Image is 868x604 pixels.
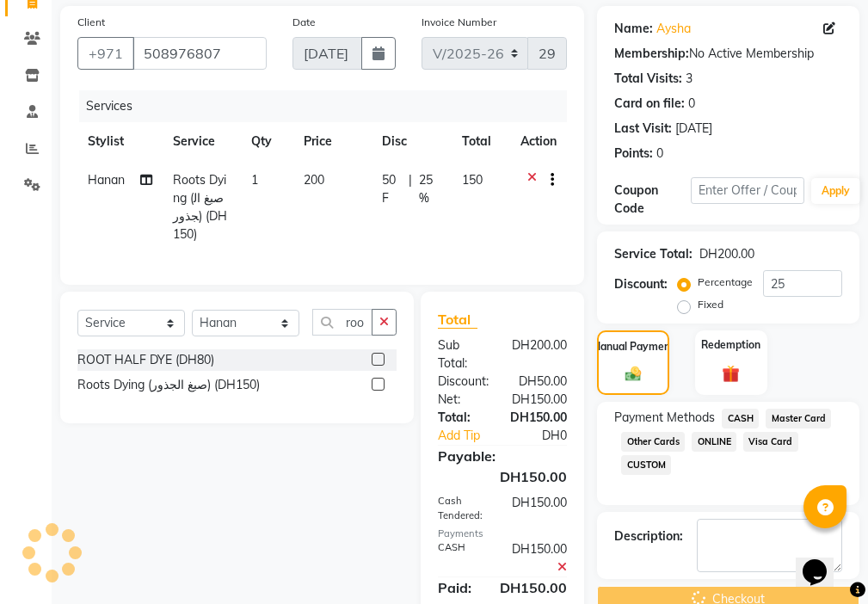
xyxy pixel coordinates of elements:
[691,177,804,204] input: Enter Offer / Coupon Code
[77,122,163,161] th: Stylist
[499,336,580,373] div: DH200.00
[487,577,580,598] div: DH150.00
[438,311,477,329] span: Total
[515,427,580,445] div: DH0
[592,339,674,354] label: Manual Payment
[425,336,499,373] div: Sub Total:
[292,15,316,30] label: Date
[621,432,685,452] span: Other Cards
[77,15,105,30] label: Client
[425,577,487,598] div: Paid:
[698,297,723,312] label: Fixed
[425,466,580,487] div: DH150.00
[688,95,695,113] div: 0
[614,182,690,218] div: Coupon Code
[425,540,499,576] div: CASH
[743,432,798,452] span: Visa Card
[77,376,260,394] div: Roots Dying (صبغ الجذور) (DH150)
[409,171,412,207] span: |
[614,20,653,38] div: Name:
[163,122,241,161] th: Service
[241,122,292,161] th: Qty
[675,120,712,138] div: [DATE]
[251,172,258,188] span: 1
[499,391,580,409] div: DH150.00
[722,409,759,428] span: CASH
[425,494,499,523] div: Cash Tendered:
[692,432,736,452] span: ONLINE
[382,171,402,207] span: 50 F
[614,70,682,88] div: Total Visits:
[132,37,267,70] input: Search by Name/Mobile/Email/Code
[425,391,499,409] div: Net:
[614,245,693,263] div: Service Total:
[656,20,691,38] a: Aysha
[372,122,452,161] th: Disc
[614,45,689,63] div: Membership:
[698,274,753,290] label: Percentage
[614,145,653,163] div: Points:
[620,365,646,383] img: _cash.svg
[614,95,685,113] div: Card on file:
[499,540,580,576] div: DH150.00
[614,527,683,545] div: Description:
[497,409,580,427] div: DH150.00
[304,172,324,188] span: 200
[88,172,125,188] span: Hanan
[510,122,567,161] th: Action
[419,171,441,207] span: 25 %
[77,37,134,70] button: +971
[614,120,672,138] div: Last Visit:
[438,527,567,541] div: Payments
[452,122,510,161] th: Total
[293,122,372,161] th: Price
[717,363,745,385] img: _gift.svg
[699,245,754,263] div: DH200.00
[686,70,693,88] div: 3
[502,373,580,391] div: DH50.00
[425,427,515,445] a: Add Tip
[173,172,227,242] span: Roots Dying (صبغ الجذور) (DH150)
[621,455,671,475] span: CUSTOM
[425,373,502,391] div: Discount:
[701,337,760,353] label: Redemption
[422,15,496,30] label: Invoice Number
[614,409,715,427] span: Payment Methods
[425,446,580,466] div: Payable:
[77,351,214,369] div: ROOT HALF DYE (DH80)
[614,45,842,63] div: No Active Membership
[312,309,372,336] input: Search or Scan
[656,145,663,163] div: 0
[796,535,851,587] iframe: chat widget
[811,178,860,204] button: Apply
[499,494,580,523] div: DH150.00
[79,90,580,122] div: Services
[425,409,497,427] div: Total:
[462,172,483,188] span: 150
[766,409,831,428] span: Master Card
[614,275,668,293] div: Discount:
